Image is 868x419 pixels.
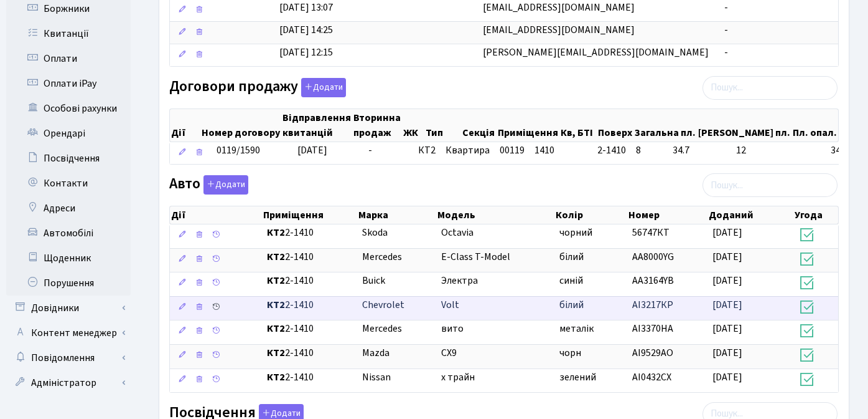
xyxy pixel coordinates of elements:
[500,143,525,157] span: 00119
[483,1,635,14] span: [EMAIL_ADDRESS][DOMAIN_NAME]
[724,1,728,14] span: -
[262,206,357,224] th: Приміщення
[724,23,728,37] span: -
[301,78,346,97] button: Договори продажу
[368,143,372,157] span: -
[267,346,352,360] span: 2-1410
[362,346,390,360] span: Mazda
[170,109,200,142] th: Дії
[362,274,385,287] span: Buick
[441,370,475,384] span: х трайн
[712,298,742,312] span: [DATE]
[559,370,596,384] span: зелений
[483,46,709,59] span: [PERSON_NAME][EMAIL_ADDRESS][DOMAIN_NAME]
[6,246,131,271] a: Щоденник
[702,76,838,100] input: Пошук...
[712,322,742,335] span: [DATE]
[217,143,260,157] span: 0119/1590
[697,109,791,142] th: [PERSON_NAME] пл.
[6,21,131,46] a: Квитанції
[203,175,248,195] button: Авто
[597,109,633,142] th: Поверх
[724,46,728,59] span: -
[441,226,474,239] span: Octavia
[559,298,584,312] span: білий
[6,271,131,296] a: Порушення
[627,206,707,224] th: Номер
[446,143,490,158] span: Квартира
[441,250,510,264] span: E-Class T-Model
[483,23,635,37] span: [EMAIL_ADDRESS][DOMAIN_NAME]
[267,226,352,240] span: 2-1410
[6,221,131,246] a: Автомобілі
[6,71,131,96] a: Оплати iPay
[267,226,285,239] b: КТ2
[436,206,554,224] th: Модель
[6,370,131,395] a: Адміністратор
[6,96,131,121] a: Особові рахунки
[279,46,333,59] span: [DATE] 12:15
[559,226,592,239] span: чорний
[559,109,596,142] th: Кв, БТІ
[736,143,821,158] span: 12
[6,296,131,320] a: Довідники
[559,346,581,360] span: чорн
[712,274,742,287] span: [DATE]
[267,322,285,335] b: КТ2
[200,173,248,195] a: Додати
[362,298,404,312] span: Chevrolet
[831,143,867,158] span: 34.7
[6,171,131,196] a: Контакти
[418,143,436,158] span: КТ2
[712,346,742,360] span: [DATE]
[793,206,838,224] th: Угода
[169,175,248,195] label: Авто
[632,322,673,335] span: АІ3370НА
[297,143,327,157] span: [DATE]
[554,206,627,224] th: Колір
[402,109,424,142] th: ЖК
[712,370,742,384] span: [DATE]
[6,146,131,171] a: Посвідчення
[461,109,497,142] th: Секція
[441,322,464,335] span: вито
[712,250,742,264] span: [DATE]
[6,345,131,370] a: Повідомлення
[267,370,285,384] b: КТ2
[441,274,478,287] span: Электра
[362,226,388,239] span: Skoda
[267,250,352,264] span: 2-1410
[441,346,457,360] span: СХ9
[632,226,670,239] span: 56747КТ
[352,109,402,142] th: Вторинна продаж
[632,250,674,264] span: AA8000YG
[632,274,674,287] span: АА3164YB
[6,121,131,146] a: Орендарі
[362,370,391,384] span: Nissan
[267,298,352,312] span: 2-1410
[267,274,285,287] b: КТ2
[170,206,262,224] th: Дії
[559,322,594,335] span: металік
[267,322,352,336] span: 2-1410
[534,143,554,157] span: 1410
[169,78,346,97] label: Договори продажу
[497,109,559,142] th: Приміщення
[559,250,584,264] span: білий
[279,23,333,37] span: [DATE] 14:25
[712,226,742,239] span: [DATE]
[632,298,673,312] span: АІ3217КР
[791,109,838,142] th: Пл. опал.
[632,346,673,360] span: АІ9529АО
[6,196,131,221] a: Адреси
[267,298,285,312] b: КТ2
[441,298,459,312] span: Volt
[6,320,131,345] a: Контент менеджер
[279,1,333,14] span: [DATE] 13:07
[267,274,352,288] span: 2-1410
[636,143,663,158] span: 8
[707,206,793,224] th: Доданий
[424,109,461,142] th: Тип
[559,274,583,287] span: синій
[6,46,131,71] a: Оплати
